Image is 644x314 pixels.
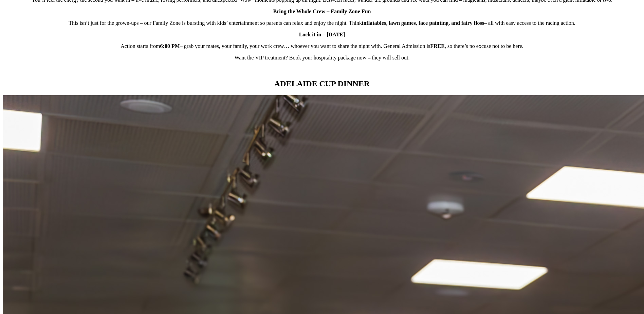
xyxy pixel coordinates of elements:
[3,20,641,26] p: This isn’t just for the grown-ups – our Family Zone is bursting with kids’ entertainment so paren...
[430,43,445,49] strong: FREE
[3,43,641,49] p: Action starts from – grab your mates, your family, your work crew… whoever you want to share the ...
[163,43,180,49] strong: :00 PM
[299,32,345,37] strong: Lock it in – [DATE]
[160,43,163,49] strong: 6
[362,20,484,26] strong: inflatables, lawn games, face painting, and fairy floss
[3,55,641,61] p: Want the VIP treatment? Book your hospitality package now – they will sell out.
[273,8,371,14] strong: Bring the Whole Crew – Family Zone Fun
[3,79,641,88] h2: ADELAIDE CUP DINNER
